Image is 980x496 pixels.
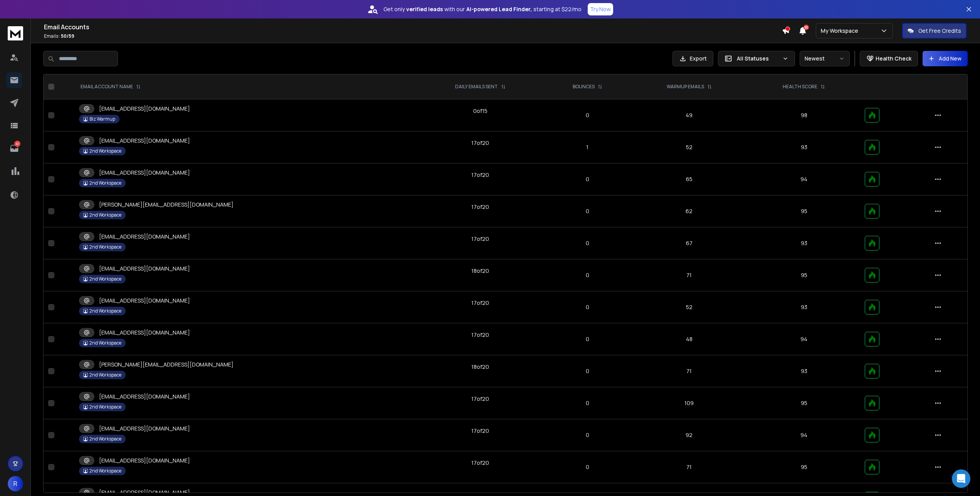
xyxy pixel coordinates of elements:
p: [EMAIL_ADDRESS][DOMAIN_NAME] [99,297,190,304]
td: 52 [630,291,748,323]
p: 0 [549,111,626,119]
p: 2nd Workspace [89,148,121,154]
td: 65 [630,163,748,195]
td: 95 [748,195,860,227]
div: 17 of 20 [471,203,489,211]
p: [EMAIL_ADDRESS][DOMAIN_NAME] [99,457,190,464]
p: 2nd Workspace [89,212,121,218]
p: Biz Warmup [89,116,115,122]
td: 71 [630,355,748,387]
p: [EMAIL_ADDRESS][DOMAIN_NAME] [99,425,190,432]
p: 0 [549,367,626,375]
td: 71 [630,259,748,291]
p: [EMAIL_ADDRESS][DOMAIN_NAME] [99,329,190,336]
p: 0 [549,335,626,343]
p: [EMAIL_ADDRESS][DOMAIN_NAME] [99,137,190,145]
button: R [8,476,23,491]
button: Get Free Credits [902,23,967,39]
div: 17 of 20 [471,427,489,435]
div: 17 of 20 [471,395,489,403]
p: 0 [549,271,626,279]
p: HEALTH SCORE [783,84,817,90]
button: Health Check [860,51,918,66]
td: 95 [748,259,860,291]
td: 93 [748,131,860,163]
div: 18 of 20 [471,363,489,371]
p: [PERSON_NAME][EMAIL_ADDRESS][DOMAIN_NAME] [99,361,234,368]
td: 93 [748,355,860,387]
strong: AI-powered Lead Finder, [466,5,532,13]
div: 17 of 20 [471,299,489,307]
td: 52 [630,131,748,163]
p: 1 [549,143,626,151]
p: 41 [14,141,20,147]
p: 0 [549,175,626,183]
p: 2nd Workspace [89,308,121,314]
p: 2nd Workspace [89,372,121,378]
td: 62 [630,195,748,227]
p: 2nd Workspace [89,180,121,186]
button: Export [672,51,713,66]
div: 17 of 20 [471,171,489,179]
div: 17 of 20 [471,235,489,243]
td: 109 [630,387,748,419]
p: [EMAIL_ADDRESS][DOMAIN_NAME] [99,105,190,113]
div: 17 of 20 [471,331,489,339]
h1: Email Accounts [44,22,782,32]
p: [EMAIL_ADDRESS][DOMAIN_NAME] [99,393,190,400]
div: Open Intercom Messenger [952,469,970,488]
p: All Statuses [737,55,779,62]
p: [EMAIL_ADDRESS][DOMAIN_NAME] [99,169,190,177]
strong: verified leads [406,5,443,13]
td: 93 [748,227,860,259]
td: 92 [630,419,748,451]
td: 95 [748,387,860,419]
p: 0 [549,399,626,407]
td: 48 [630,323,748,355]
div: 17 of 20 [471,459,489,467]
button: Try Now [588,3,613,15]
p: 0 [549,303,626,311]
p: BOUNCES [573,84,595,90]
div: 17 of 20 [471,139,489,147]
div: EMAIL ACCOUNT NAME [81,84,141,90]
td: 71 [630,451,748,483]
p: My Workspace [821,27,861,35]
td: 95 [748,451,860,483]
p: 0 [549,463,626,471]
td: 67 [630,227,748,259]
td: 94 [748,323,860,355]
p: Try Now [590,5,611,13]
p: 0 [549,207,626,215]
div: 18 of 20 [471,267,489,275]
p: DAILY EMAILS SENT [455,84,498,90]
p: [PERSON_NAME][EMAIL_ADDRESS][DOMAIN_NAME] [99,201,234,208]
td: 49 [630,99,748,131]
p: 2nd Workspace [89,276,121,282]
div: 0 of 15 [473,107,487,115]
p: 2nd Workspace [89,404,121,410]
td: 94 [748,163,860,195]
img: logo [8,26,23,40]
span: 50 [803,25,809,30]
td: 93 [748,291,860,323]
p: 2nd Workspace [89,340,121,346]
button: Newest [800,51,850,66]
p: Emails : [44,33,782,39]
p: [EMAIL_ADDRESS][DOMAIN_NAME] [99,265,190,272]
p: Get only with our starting at $22/mo [383,5,582,13]
p: 2nd Workspace [89,436,121,442]
td: 94 [748,419,860,451]
p: [EMAIL_ADDRESS][DOMAIN_NAME] [99,233,190,240]
td: 98 [748,99,860,131]
p: Health Check [876,55,911,62]
p: 0 [549,239,626,247]
p: 0 [549,431,626,439]
a: 41 [7,141,22,156]
p: 2nd Workspace [89,468,121,474]
p: WARMUP EMAILS [667,84,704,90]
p: Get Free Credits [918,27,961,35]
p: 2nd Workspace [89,244,121,250]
